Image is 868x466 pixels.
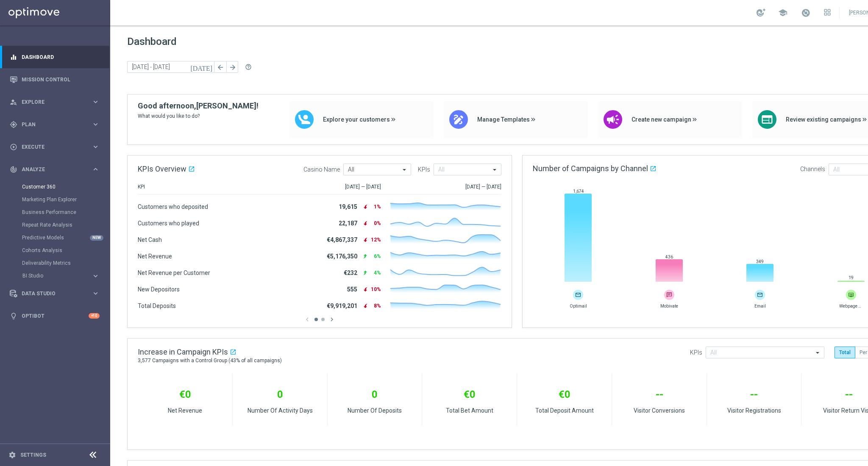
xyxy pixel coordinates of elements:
a: Business Performance [22,209,88,216]
div: +10 [89,313,100,319]
button: equalizer Dashboard [9,54,100,61]
div: NEW [90,235,103,241]
i: lightbulb [10,312,17,320]
a: Cohorts Analysis [22,247,88,254]
span: school [778,8,787,17]
button: BI Studio keyboard_arrow_right [22,272,100,279]
div: Mission Control [10,68,100,91]
div: BI Studio [22,269,109,282]
i: keyboard_arrow_right [92,143,100,151]
i: play_circle_outline [10,143,17,151]
a: Optibot [22,305,89,327]
div: Execute [10,143,92,151]
i: keyboard_arrow_right [92,165,100,173]
div: Optibot [10,305,100,327]
div: Deliverability Metrics [22,257,109,269]
span: Analyze [22,167,92,172]
a: Customer 360 [22,183,88,190]
span: Execute [22,144,92,150]
a: Deliverability Metrics [22,260,88,266]
i: track_changes [10,166,17,173]
a: Settings [20,452,46,458]
div: Analyze [10,166,92,173]
a: Mission Control [22,68,100,91]
i: settings [8,451,16,459]
div: Business Performance [22,206,109,219]
span: Data Studio [22,291,92,296]
div: Marketing Plan Explorer [22,193,109,206]
div: BI Studio [22,273,92,278]
div: Explore [10,98,92,106]
button: lightbulb Optibot +10 [9,313,100,319]
span: Explore [22,100,92,105]
i: keyboard_arrow_right [92,289,100,297]
i: equalizer [10,53,17,61]
a: Predictive Models [22,234,88,241]
button: person_search Explore keyboard_arrow_right [9,99,100,105]
button: gps_fixed Plan keyboard_arrow_right [9,121,100,128]
div: Dashboard [10,46,100,68]
div: Cohorts Analysis [22,244,109,257]
i: gps_fixed [10,121,17,128]
button: Data Studio keyboard_arrow_right [9,290,100,297]
a: Marketing Plan Explorer [22,196,88,203]
i: keyboard_arrow_right [92,120,100,128]
span: BI Studio [22,273,83,278]
button: track_changes Analyze keyboard_arrow_right [9,166,100,173]
div: Repeat Rate Analysis [22,219,109,231]
div: Data Studio [10,290,92,297]
div: Customer 360 [22,180,109,193]
a: Dashboard [22,46,100,68]
i: person_search [10,98,17,106]
div: Predictive Models [22,231,109,244]
div: Plan [10,121,92,128]
i: keyboard_arrow_right [92,98,100,106]
a: Repeat Rate Analysis [22,222,88,228]
button: Mission Control [9,76,100,83]
button: play_circle_outline Execute keyboard_arrow_right [9,144,100,150]
i: keyboard_arrow_right [92,272,100,280]
span: Plan [22,122,92,127]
